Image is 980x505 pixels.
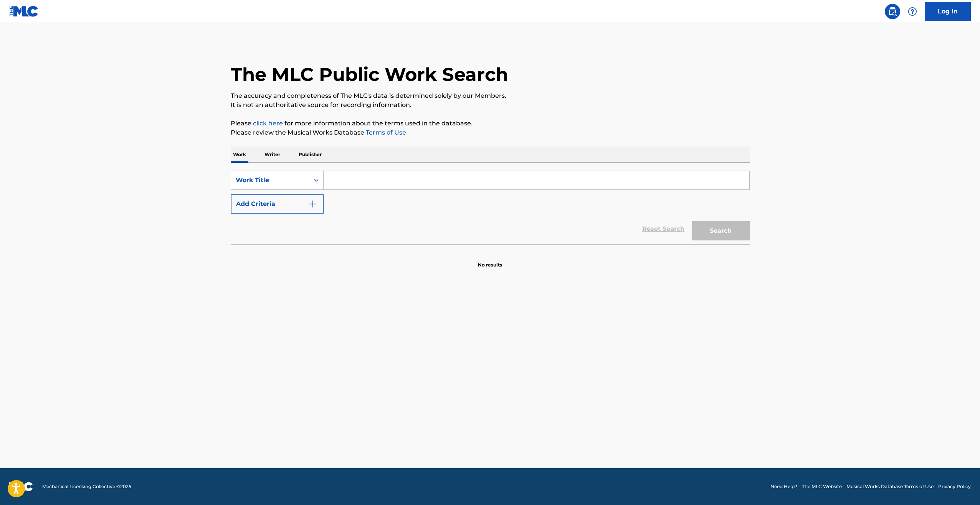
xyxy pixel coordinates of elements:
[231,128,750,137] p: Please review the Musical Works Database
[231,100,750,110] p: It is not an authoritative source for recording information.
[888,7,897,16] img: search
[231,119,750,128] p: Please for more information about the terms used in the database.
[253,120,283,127] a: click here
[802,483,842,490] a: The MLC Website
[478,252,502,268] p: No results
[770,483,797,490] a: Need Help?
[9,482,33,491] img: logo
[231,63,508,86] h1: The MLC Public Work Search
[236,176,305,185] div: Work Title
[9,6,39,17] img: MLC Logo
[231,171,750,244] form: Search Form
[231,146,248,163] p: Work
[308,199,317,209] img: 9d2ae6d4665cec9f34b9.svg
[42,483,131,490] span: Mechanical Licensing Collective © 2025
[262,146,283,163] p: Writer
[364,129,406,136] a: Terms of Use
[908,7,917,16] img: help
[925,2,971,21] a: Log In
[231,194,324,214] button: Add Criteria
[231,91,750,100] p: The accuracy and completeness of The MLC's data is determined solely by our Members.
[905,4,920,19] div: Help
[296,146,324,163] p: Publisher
[885,4,900,19] a: Public Search
[846,483,934,490] a: Musical Works Database Terms of Use
[938,483,971,490] a: Privacy Policy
